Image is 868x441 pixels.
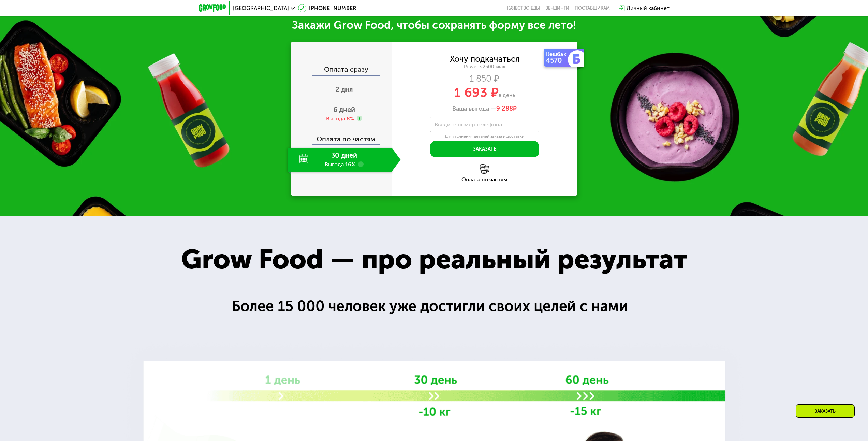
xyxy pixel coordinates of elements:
div: Личный кабинет [627,4,670,12]
span: 9 288 [496,105,513,112]
a: Качество еды [507,5,540,11]
div: Оплата по частям [292,129,392,144]
div: Оплата по частям [392,177,577,182]
div: Хочу подкачаться [450,55,519,63]
label: Введите номер телефона [435,123,502,126]
div: Более 15 000 человек уже достигли своих целей с нами [232,295,637,317]
span: в день [499,92,515,98]
div: Кешбэк [546,52,569,57]
button: Заказать [430,141,539,157]
div: Выгода 8% [326,115,354,123]
span: 2 дня [335,85,353,94]
div: 4570 [546,57,569,64]
img: l6xcnZfty9opOoJh.png [480,164,489,174]
a: [PHONE_NUMBER] [298,4,358,12]
span: ₽ [496,105,517,113]
div: Для уточнения деталей заказа и доставки [430,134,539,139]
span: 6 дней [333,105,355,114]
span: [GEOGRAPHIC_DATA] [233,5,289,11]
div: Ваша выгода — [392,105,577,113]
div: Grow Food — про реальный результат [161,239,707,280]
div: Заказать [796,404,855,418]
a: Вендинги [545,5,569,11]
div: Оплата сразу [292,66,392,75]
div: Power ~2500 ккал [392,64,577,70]
span: 1 693 ₽ [454,85,499,100]
div: поставщикам [575,5,610,11]
div: 1 850 ₽ [392,75,577,83]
